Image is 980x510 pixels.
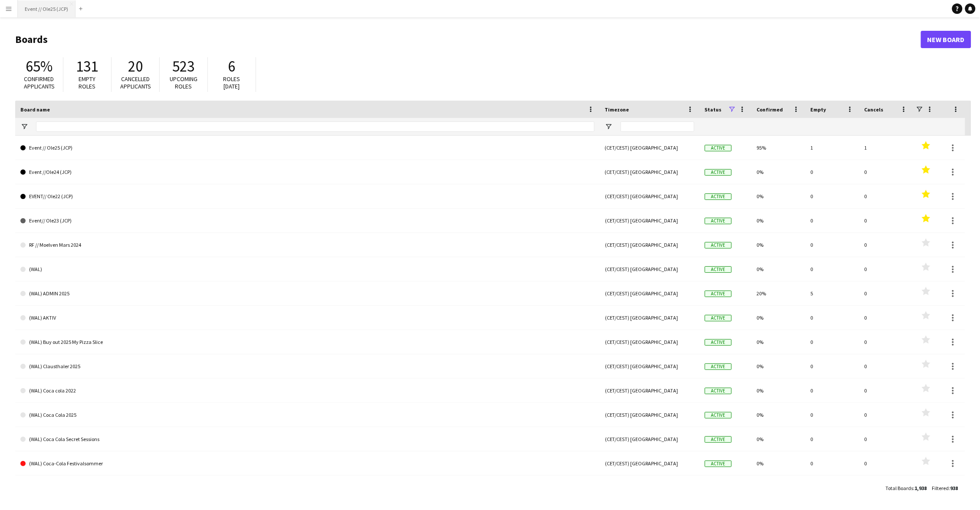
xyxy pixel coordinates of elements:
[705,218,732,224] span: Active
[752,184,806,208] div: 0%
[20,306,595,330] a: (WAL) AKTIV
[76,57,99,76] span: 131
[752,306,806,330] div: 0%
[859,427,913,451] div: 0
[20,281,595,306] a: (WAL) ADMIN 2025
[128,57,143,76] span: 20
[600,257,700,281] div: (CET/CEST) [GEOGRAPHIC_DATA]
[228,57,236,76] span: 6
[600,306,700,330] div: (CET/CEST) [GEOGRAPHIC_DATA]
[806,160,859,184] div: 0
[705,388,732,394] span: Active
[859,451,913,475] div: 0
[806,451,859,475] div: 0
[859,281,913,305] div: 0
[705,315,732,321] span: Active
[859,160,913,184] div: 0
[921,31,971,48] a: New Board
[79,75,96,90] span: Empty roles
[859,354,913,378] div: 0
[705,145,732,151] span: Active
[752,476,806,500] div: 0%
[806,379,859,402] div: 0
[705,339,732,346] span: Active
[932,485,949,491] span: Filtered
[600,233,700,257] div: (CET/CEST) [GEOGRAPHIC_DATA]
[621,121,694,132] input: Timezone Filter Input
[705,266,732,273] span: Active
[170,75,197,90] span: Upcoming roles
[865,106,884,113] span: Cancels
[752,451,806,475] div: 0%
[806,136,859,160] div: 1
[806,403,859,427] div: 0
[20,209,595,233] a: Event// Ole23 (JCP)
[752,330,806,354] div: 0%
[705,106,722,113] span: Status
[886,480,927,497] div: :
[806,476,859,500] div: 0
[859,184,913,208] div: 0
[859,136,913,160] div: 1
[20,379,595,403] a: (WAL) Coca cola 2022
[806,330,859,354] div: 0
[859,379,913,402] div: 0
[20,427,595,451] a: (WAL) Coca Cola Secret Sessions
[705,193,732,200] span: Active
[600,403,700,427] div: (CET/CEST) [GEOGRAPHIC_DATA]
[915,485,927,491] span: 1,938
[605,106,629,113] span: Timezone
[752,281,806,305] div: 20%
[752,209,806,232] div: 0%
[20,184,595,209] a: EVENT// Ole22 (JCP)
[757,106,783,113] span: Confirmed
[806,233,859,257] div: 0
[600,427,700,451] div: (CET/CEST) [GEOGRAPHIC_DATA]
[20,233,595,257] a: RF // Moelven Mars 2024
[600,476,700,500] div: (CET/CEST) [GEOGRAPHIC_DATA]
[173,57,195,76] span: 523
[600,379,700,402] div: (CET/CEST) [GEOGRAPHIC_DATA]
[752,427,806,451] div: 0%
[859,306,913,330] div: 0
[20,136,595,160] a: Event // Ole25 (JCP)
[705,412,732,418] span: Active
[705,436,732,443] span: Active
[120,75,151,90] span: Cancelled applicants
[20,354,595,379] a: (WAL) Clausthaler 2025
[20,123,28,131] button: Open Filter Menu
[705,169,732,176] span: Active
[600,184,700,208] div: (CET/CEST) [GEOGRAPHIC_DATA]
[806,281,859,305] div: 5
[20,106,50,113] span: Board name
[600,354,700,378] div: (CET/CEST) [GEOGRAPHIC_DATA]
[752,233,806,257] div: 0%
[752,379,806,402] div: 0%
[15,33,921,46] h1: Boards
[600,451,700,475] div: (CET/CEST) [GEOGRAPHIC_DATA]
[932,480,958,497] div: :
[705,461,732,467] span: Active
[806,354,859,378] div: 0
[705,242,732,248] span: Active
[600,330,700,354] div: (CET/CEST) [GEOGRAPHIC_DATA]
[752,403,806,427] div: 0%
[600,281,700,305] div: (CET/CEST) [GEOGRAPHIC_DATA]
[18,0,76,17] button: Event // Ole25 (JCP)
[752,354,806,378] div: 0%
[20,476,595,500] a: (WAL) Coke Studio Secret Session 2023
[859,233,913,257] div: 0
[600,209,700,232] div: (CET/CEST) [GEOGRAPHIC_DATA]
[24,75,55,90] span: Confirmed applicants
[20,451,595,476] a: (WAL) Coca-Cola Festivalsommer
[806,427,859,451] div: 0
[950,485,958,491] span: 938
[886,485,914,491] span: Total Boards
[859,209,913,232] div: 0
[600,160,700,184] div: (CET/CEST) [GEOGRAPHIC_DATA]
[605,123,613,131] button: Open Filter Menu
[859,403,913,427] div: 0
[705,291,732,297] span: Active
[705,363,732,370] span: Active
[811,106,826,113] span: Empty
